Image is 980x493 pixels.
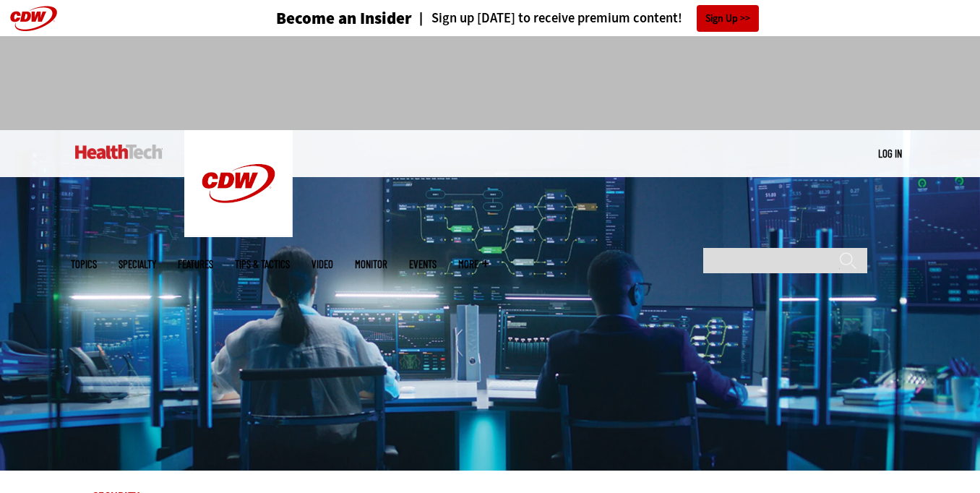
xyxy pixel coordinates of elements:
[276,10,412,27] h3: Become an Insider
[878,146,902,161] div: User menu
[75,145,163,159] img: Home
[355,259,387,270] a: MonITor
[311,259,333,270] a: Video
[878,147,902,160] a: Log in
[409,259,437,270] a: Events
[697,5,759,32] a: Sign Up
[184,226,293,241] a: CDW
[119,259,156,270] span: Specialty
[458,259,489,270] span: More
[222,10,412,27] a: Become an Insider
[412,12,682,25] a: Sign up [DATE] to receive premium content!
[235,259,290,270] a: Tips & Tactics
[71,259,97,270] span: Topics
[227,51,753,116] iframe: advertisement
[178,259,213,270] a: Features
[184,130,293,237] img: Home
